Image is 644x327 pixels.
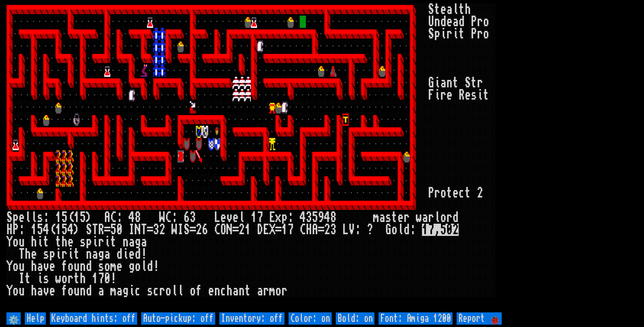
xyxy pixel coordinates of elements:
div: e [453,187,459,199]
div: a [446,3,453,16]
div: C [300,224,306,236]
div: d [453,211,459,224]
div: t [245,285,251,297]
div: s [43,248,49,260]
div: a [37,260,43,273]
div: s [147,285,153,297]
div: = [233,224,239,236]
div: l [239,211,245,224]
div: 1 [55,224,61,236]
mark: 7 [428,224,434,236]
div: S [428,3,434,16]
div: e [49,260,55,273]
div: 8 [135,211,141,224]
div: t [43,236,49,248]
div: 2 [477,187,483,199]
div: L [343,224,349,236]
div: C [165,211,171,224]
div: h [31,236,37,248]
div: d [86,285,92,297]
div: l [141,260,147,273]
div: t [446,187,453,199]
div: t [74,273,80,285]
div: ! [110,273,116,285]
div: i [453,28,459,40]
div: t [25,273,31,285]
div: N [226,224,233,236]
div: s [80,236,86,248]
div: l [171,285,178,297]
input: Font: Amiga 1200 [379,312,453,325]
div: n [123,236,129,248]
div: o [61,273,68,285]
div: i [37,273,43,285]
div: a [422,211,428,224]
div: c [459,187,465,199]
div: h [25,248,31,260]
div: Y [6,285,13,297]
div: o [440,211,446,224]
div: l [398,224,404,236]
div: p [434,28,440,40]
div: r [477,28,483,40]
input: ⚙️ [6,312,21,325]
div: d [86,260,92,273]
div: i [55,248,61,260]
div: 1 [281,224,288,236]
input: Bold: on [336,312,374,325]
div: o [68,260,74,273]
div: : [43,211,49,224]
div: T [19,248,25,260]
div: e [208,285,214,297]
div: g [98,248,104,260]
div: W [159,211,165,224]
div: H [306,224,312,236]
div: a [453,16,459,28]
div: e [398,211,404,224]
div: i [104,236,110,248]
div: 3 [153,224,159,236]
div: r [446,28,453,40]
div: o [190,285,196,297]
div: a [129,236,135,248]
div: t [459,28,465,40]
div: w [416,211,422,224]
div: e [446,89,453,101]
div: h [226,285,233,297]
div: : [288,211,294,224]
div: ( [68,211,74,224]
div: o [135,260,141,273]
div: A [312,224,318,236]
div: D [257,224,263,236]
div: I [129,224,135,236]
div: t [110,236,116,248]
div: X [269,224,275,236]
div: ? [367,224,373,236]
div: i [434,89,440,101]
div: a [233,285,239,297]
div: N [135,224,141,236]
div: E [263,224,269,236]
div: e [446,16,453,28]
div: t [483,89,489,101]
div: P [13,224,19,236]
div: 0 [116,224,123,236]
div: a [92,248,98,260]
div: o [483,16,489,28]
div: r [440,89,446,101]
div: F [428,89,434,101]
div: d [116,248,123,260]
div: u [74,260,80,273]
div: n [86,248,92,260]
div: r [477,16,483,28]
div: h [61,236,68,248]
div: 5 [312,211,318,224]
div: 4 [300,211,306,224]
div: : [116,211,123,224]
div: g [135,236,141,248]
div: s [37,211,43,224]
div: : [410,224,416,236]
div: r [428,211,434,224]
div: 2 [239,224,245,236]
div: p [86,236,92,248]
